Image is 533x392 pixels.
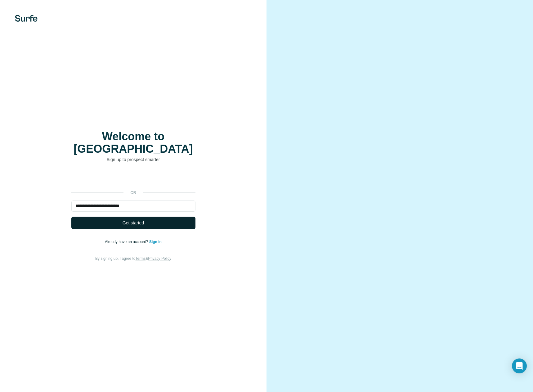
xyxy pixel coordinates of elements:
[123,190,143,196] p: or
[105,240,149,244] span: Already have an account?
[68,172,199,186] iframe: Pulsante Accedi con Google
[15,15,38,22] img: Surfe's logo
[71,130,195,155] h1: Welcome to [GEOGRAPHIC_DATA]
[71,156,195,163] p: Sign up to prospect smarter
[95,256,171,261] span: By signing up, I agree to &
[136,256,146,261] a: Terms
[512,358,527,373] div: Open Intercom Messenger
[149,240,162,244] a: Sign in
[123,220,144,226] span: Get started
[71,217,195,229] button: Get started
[148,256,171,261] a: Privacy Policy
